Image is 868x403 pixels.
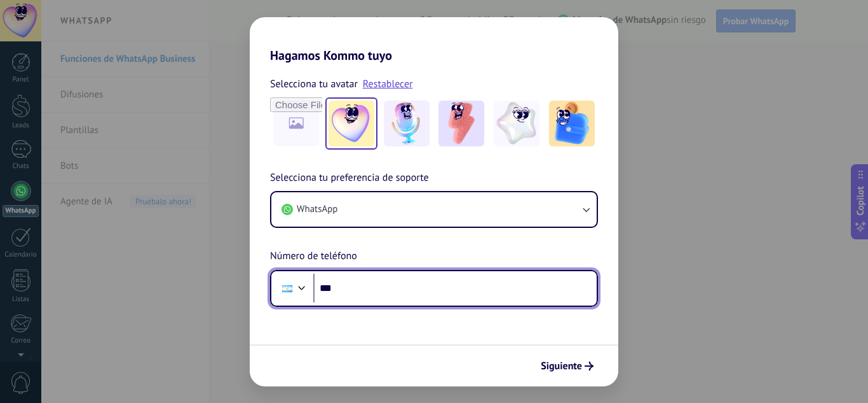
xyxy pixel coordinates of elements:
[270,76,358,92] span: Selecciona tu avatar
[270,170,429,187] span: Selecciona tu preferencia de soporte
[271,192,597,227] button: WhatsApp
[494,101,539,146] img: -4.jpeg
[384,101,430,146] img: -2.jpeg
[250,17,618,63] h2: Hagamos Kommo tuyo
[535,355,599,377] button: Siguiente
[549,101,595,146] img: -5.jpeg
[438,101,484,146] img: -3.jpeg
[541,362,582,371] span: Siguiente
[363,78,413,90] a: Restablecer
[275,275,299,302] div: Argentina: + 54
[270,248,357,265] span: Número de teléfono
[297,203,337,216] span: WhatsApp
[329,101,374,146] img: -1.jpeg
